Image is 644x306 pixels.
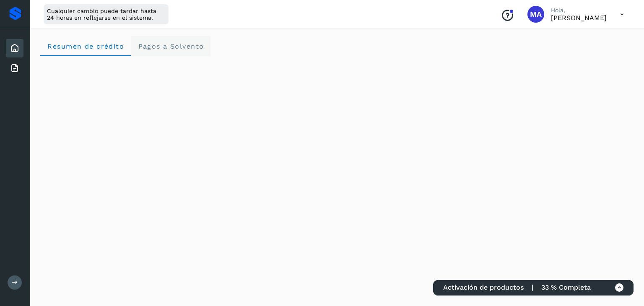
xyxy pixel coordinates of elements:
[532,283,533,291] span: |
[6,39,23,57] div: Inicio
[6,59,23,78] div: Facturas
[541,283,591,291] span: 33 % Completa
[551,14,607,22] p: MARCO ANTONIO HERNANDEZ
[443,283,524,291] span: Activación de productos
[47,42,124,50] span: Resumen de crédito
[138,42,204,50] span: Pagos a Solvento
[433,280,634,296] div: Activación de productos | 33 % Completa
[551,7,607,14] p: Hola,
[44,4,169,24] div: Cualquier cambio puede tardar hasta 24 horas en reflejarse en el sistema.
